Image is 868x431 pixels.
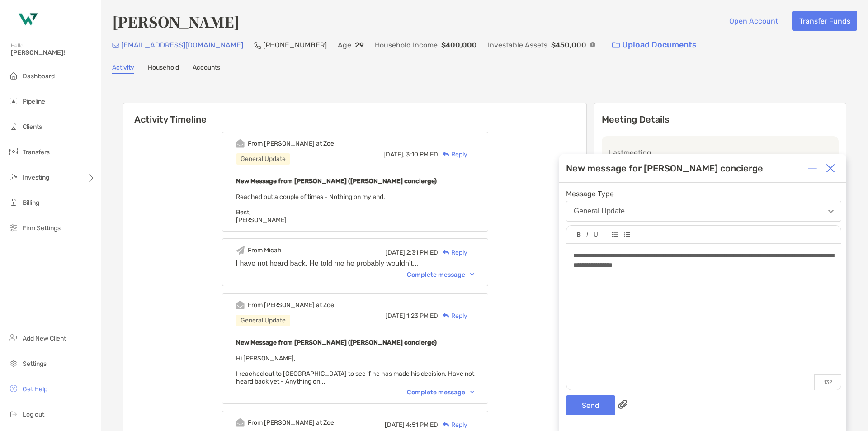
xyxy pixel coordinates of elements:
img: Editor control icon [612,232,618,237]
span: Billing [23,199,39,207]
a: Activity [112,64,134,74]
img: dashboard icon [8,70,19,81]
p: [PHONE_NUMBER] [263,39,327,51]
img: investing icon [8,171,19,182]
button: Open Account [722,11,785,31]
img: transfers icon [8,146,19,157]
img: Reply icon [443,152,449,157]
span: [DATE] [385,249,405,256]
div: From Micah [248,246,282,254]
p: Age [338,39,351,51]
div: Reply [438,248,467,257]
img: Email Icon [112,43,119,48]
p: Meeting Details [602,114,839,125]
img: pipeline icon [8,95,19,106]
button: Send [566,395,615,415]
div: From [PERSON_NAME] at Zoe [248,301,334,309]
div: From [PERSON_NAME] at Zoe [248,140,334,147]
span: Investing [23,174,49,181]
img: Phone Icon [254,42,261,49]
img: Chevron icon [470,273,474,276]
p: 29 [355,39,364,51]
img: Close [826,164,835,173]
span: Settings [23,360,47,368]
div: New message for [PERSON_NAME] concierge [566,163,763,174]
p: $450,000 [551,39,586,51]
img: Reply icon [443,250,449,256]
span: 3:10 PM ED [406,151,438,158]
span: Log out [23,411,44,418]
span: Get Help [23,385,47,393]
img: add_new_client icon [8,332,19,343]
p: $400,000 [441,39,477,51]
img: Editor control icon [577,232,581,237]
img: get-help icon [8,383,19,394]
img: Event icon [236,246,245,255]
img: settings icon [8,358,19,369]
span: Pipeline [23,98,45,105]
img: Editor control icon [623,232,630,237]
span: Firm Settings [23,224,61,232]
span: Add New Client [23,335,66,342]
a: Accounts [193,64,220,74]
b: New Message from [PERSON_NAME] ([PERSON_NAME] concierge) [236,339,437,346]
h6: Activity Timeline [123,103,586,125]
img: Info Icon [590,42,595,47]
img: Expand or collapse [808,164,817,173]
img: Event icon [236,418,245,427]
span: 2:31 PM ED [406,249,438,256]
img: clients icon [8,121,19,132]
div: Complete message [407,271,474,279]
img: Reply icon [443,422,449,428]
p: Investable Assets [488,39,547,51]
img: Editor control icon [594,232,598,237]
p: [EMAIL_ADDRESS][DOMAIN_NAME] [121,39,243,51]
p: Last meeting [609,147,831,158]
img: Reply icon [443,313,449,319]
h4: [PERSON_NAME] [112,11,240,32]
span: Reached out a couple of times - Nothing on my end. Best, [PERSON_NAME] [236,193,385,224]
img: Event icon [236,301,245,309]
img: Editor control icon [586,232,588,237]
button: Transfer Funds [792,11,857,31]
span: Clients [23,123,42,131]
span: Message Type [566,189,841,198]
span: 1:23 PM ED [406,312,438,320]
span: Dashboard [23,72,55,80]
img: firm-settings icon [8,222,19,233]
img: Event icon [236,139,245,148]
div: Reply [438,311,467,321]
span: Transfers [23,148,50,156]
p: 132 [814,374,841,390]
span: [PERSON_NAME]! [11,49,95,57]
img: paperclip attachments [618,400,627,409]
div: From [PERSON_NAME] at Zoe [248,419,334,426]
img: Chevron icon [470,391,474,393]
span: [DATE] [385,421,405,429]
b: New Message from [PERSON_NAME] ([PERSON_NAME] concierge) [236,177,437,185]
div: Complete message [407,388,474,396]
div: General Update [236,153,290,165]
a: Household [148,64,179,74]
img: Zoe Logo [11,4,43,36]
p: Household Income [375,39,438,51]
div: Reply [438,420,467,430]
img: billing icon [8,197,19,208]
a: Upload Documents [606,35,703,55]
img: Open dropdown arrow [828,210,834,213]
img: button icon [612,42,620,48]
div: Reply [438,150,467,159]
img: logout icon [8,408,19,419]
span: 4:51 PM ED [406,421,438,429]
span: [DATE], [383,151,405,158]
div: General Update [236,315,290,326]
span: [DATE] [385,312,405,320]
div: General Update [574,207,625,215]
span: Hi [PERSON_NAME], I reached out to [GEOGRAPHIC_DATA] to see if he has made his decision. Have not... [236,355,474,385]
div: I have not heard back. He told me he probably wouldn’t... [236,260,474,268]
button: General Update [566,201,841,222]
